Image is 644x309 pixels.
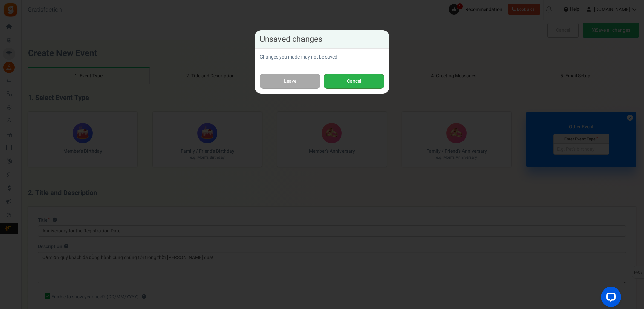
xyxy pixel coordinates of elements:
button: Cancel [324,74,384,89]
h4: Unsaved changes [260,35,384,43]
a: Leave [260,74,320,89]
p: Changes you made may not be saved. [260,54,384,61]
